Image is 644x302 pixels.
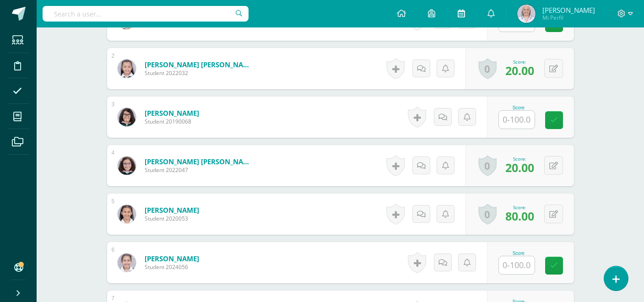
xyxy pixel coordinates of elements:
[118,156,136,175] img: 815a07b1e6e754bb74e32480ea24e45b.png
[499,111,535,129] input: 0-100.0
[498,251,539,256] div: Score
[145,157,254,166] a: [PERSON_NAME] [PERSON_NAME]
[145,118,199,125] span: Student 20190068
[118,108,136,126] img: acdaad90721eaf38586c640f33a439b8.png
[145,108,199,118] a: [PERSON_NAME]
[517,5,536,23] img: 97acd9fb5958ae2d2af5ec0280c1aec2.png
[498,105,539,110] div: Score
[478,204,497,225] a: 0
[118,205,136,223] img: 7f6b52eb4494254f7e1e421e54c500c4.png
[118,253,136,272] img: 8badfee7218d55a743266a5e1a36c6ec.png
[478,155,497,176] a: 0
[505,63,534,78] span: 20.00
[145,69,254,77] span: Student 2022032
[505,208,534,224] span: 80.00
[145,215,199,222] span: Student 2020053
[499,256,535,274] input: 0-100.0
[43,6,249,22] input: Search a user…
[145,205,199,215] a: [PERSON_NAME]
[505,204,534,210] div: Score:
[505,59,534,65] div: Score:
[145,60,254,69] a: [PERSON_NAME] [PERSON_NAME]
[505,160,534,175] span: 20.00
[118,59,136,78] img: c0183277815abc549f8d64cf67d83855.png
[145,166,254,174] span: Student 2022047
[145,263,199,271] span: Student 2024056
[542,14,595,22] span: Mi Perfil
[505,156,534,162] div: Score:
[145,254,199,263] a: [PERSON_NAME]
[542,5,595,15] span: [PERSON_NAME]
[478,58,497,79] a: 0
